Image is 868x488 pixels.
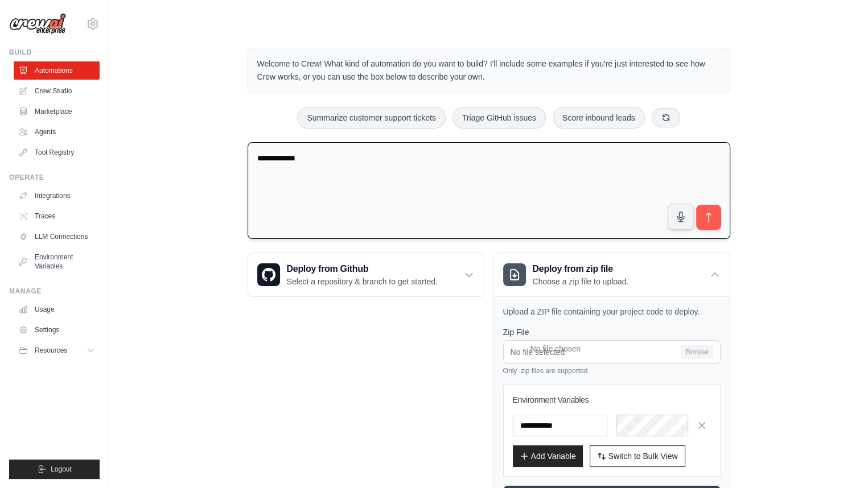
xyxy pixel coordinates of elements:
iframe: Chat Widget [811,433,868,488]
button: Resources [14,341,100,359]
p: Upload a ZIP file containing your project code to deploy. [503,306,721,317]
a: Agents [14,123,100,141]
div: Operate [9,173,100,182]
button: Switch to Bulk View [590,445,685,467]
button: Triage GitHub issues [452,107,546,129]
button: Summarize customer support tickets [297,107,445,129]
h3: Environment Variables [513,394,711,406]
a: Settings [14,321,100,339]
a: Integrations [14,187,100,205]
p: Only .zip files are supported [503,366,721,375]
label: Zip File [503,326,721,338]
a: Automations [14,61,100,80]
a: Traces [14,207,100,225]
h3: Deploy from zip file [533,262,629,276]
a: LLM Connections [14,228,100,246]
h3: Deploy from Github [287,262,438,276]
a: Environment Variables [14,248,100,275]
a: Usage [14,300,100,319]
button: Score inbound leads [553,107,645,129]
button: Logout [9,460,100,479]
p: Select a repository & branch to get started. [287,276,438,287]
a: Marketplace [14,102,100,121]
span: Logout [51,465,72,474]
div: Build [9,48,100,57]
a: Crew Studio [14,82,100,100]
input: No file selected Browse [503,340,721,364]
span: Switch to Bulk View [608,450,678,462]
p: Welcome to Crew! What kind of automation do you want to build? I'll include some examples if you'... [257,57,721,84]
button: Add Variable [513,445,583,467]
img: Logo [9,13,66,35]
span: Resources [35,346,67,355]
p: Choose a zip file to upload. [533,276,629,287]
a: Tool Registry [14,143,100,162]
div: Manage [9,287,100,296]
